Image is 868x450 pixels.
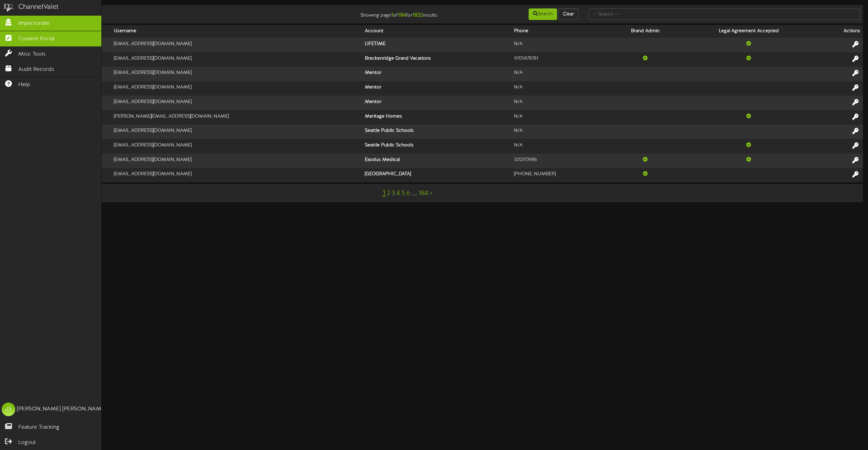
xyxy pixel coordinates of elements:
th: Mentor [362,67,511,81]
a: 2 [387,190,390,197]
button: Search [529,8,557,20]
th: Seattle Public Schools [362,125,511,139]
th: Seattle Public Schools [362,139,511,154]
td: [EMAIL_ADDRESS][DOMAIN_NAME] [111,96,362,110]
span: Misc Tools [18,50,46,58]
th: LIFETIME [362,38,511,52]
a: > [430,190,432,197]
th: [GEOGRAPHIC_DATA] [362,168,511,182]
td: N/A [511,81,610,96]
th: Legal Agreement Accepted [680,25,817,38]
th: Brand Admin [610,25,680,38]
td: [EMAIL_ADDRESS][DOMAIN_NAME] [111,81,362,96]
a: 5 [401,190,405,197]
div: Showing page of for results [301,8,442,19]
td: N/A [511,96,610,110]
td: N/A [511,67,610,81]
th: Mentor [362,96,511,110]
th: Mentor [362,81,511,96]
td: [EMAIL_ADDRESS][DOMAIN_NAME] [111,125,362,139]
span: Logout [18,439,36,447]
div: ChannelValet [18,2,59,12]
td: [EMAIL_ADDRESS][DOMAIN_NAME] [111,154,362,168]
td: 9705478781 [511,52,610,67]
span: Impersonate [18,20,50,27]
button: Clear [558,8,578,20]
th: Phone [511,25,610,38]
td: [EMAIL_ADDRESS][DOMAIN_NAME] [111,67,362,81]
th: Breckenridge Grand Vacations [362,52,511,67]
a: 6 [407,190,411,197]
span: Audit Records [18,66,54,74]
div: JS [2,403,15,416]
th: Meritage Homes [362,110,511,125]
div: [PERSON_NAME] [PERSON_NAME] [17,405,106,413]
td: [PERSON_NAME][EMAIL_ADDRESS][DOMAIN_NAME] [111,110,362,125]
td: [EMAIL_ADDRESS][DOMAIN_NAME] [111,38,362,52]
td: [PHONE_NUMBER] [511,168,610,182]
td: 3212173986 [511,154,610,168]
strong: 1 [391,12,393,18]
td: [EMAIL_ADDRESS][DOMAIN_NAME] [111,139,362,154]
a: 3 [392,190,395,197]
a: 184 [418,190,428,197]
td: [EMAIL_ADDRESS][DOMAIN_NAME] [111,168,362,182]
strong: 1832 [412,12,423,18]
th: Account [362,25,511,38]
a: 4 [396,190,400,197]
a: 1 [382,189,386,198]
th: Exodus Medical [362,154,511,168]
td: N/A [511,110,610,125]
td: N/A [511,38,610,52]
span: Content Portal [18,35,55,43]
th: Username [111,25,362,38]
td: N/A [511,125,610,139]
th: Actions [817,25,863,38]
input: -- Search -- [589,8,860,20]
span: Feature Tracking [18,424,59,431]
td: N/A [511,139,610,154]
span: Help [18,81,30,89]
strong: 184 [398,12,406,18]
a: ... [412,190,417,197]
td: [EMAIL_ADDRESS][DOMAIN_NAME] [111,52,362,67]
